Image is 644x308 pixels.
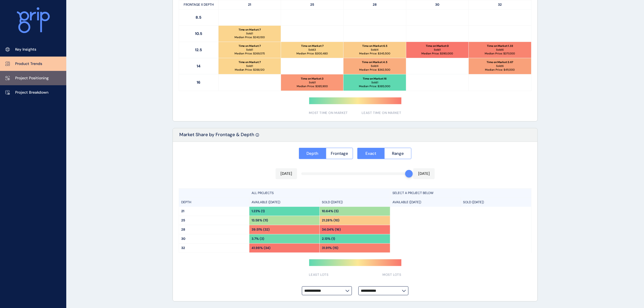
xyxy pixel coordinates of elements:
[362,111,401,115] span: LEAST TIME ON MARKET
[308,48,316,52] p: Sold: 3
[297,84,328,88] p: Median Price: $ 385,900
[280,171,292,176] p: [DATE]
[301,44,323,48] p: Time on Market : 7
[239,28,261,32] p: Time on Market : 7
[252,200,280,205] p: AVAILABLE ([DATE])
[179,58,219,74] p: 14
[179,74,219,91] p: 16
[426,44,449,48] p: Time on Market : 0
[359,68,390,72] p: Median Price: $ 362,500
[371,64,378,68] p: Sold: 4
[235,52,265,55] p: Median Price: $ 269,575
[362,44,387,48] p: Time on Market : 6.5
[181,246,247,250] p: 32
[181,200,191,205] p: DEPTH
[181,209,247,214] p: 21
[421,52,453,55] p: Median Price: $ 390,000
[384,148,412,159] button: Range
[322,227,341,232] p: 34.04% (16)
[322,209,339,214] p: 10.64% (5)
[246,64,253,68] p: Sold: 1
[15,61,42,67] p: Product Trends
[219,0,281,9] p: 21
[362,60,387,64] p: Time on Market : 4.5
[179,42,219,58] p: 12.5
[485,52,515,55] p: Median Price: $ 371,000
[496,48,504,52] p: Sold: 6
[246,48,253,52] p: Sold: 1
[252,218,268,223] p: 13.58% (11)
[326,148,353,159] button: Frontage
[15,76,49,81] p: Project Positioning
[299,148,326,159] button: Depth
[392,151,404,156] span: Range
[15,47,36,52] p: Key Insights
[301,77,323,81] p: Time on Market : 3
[252,237,264,241] p: 3.7% (3)
[296,52,328,55] p: Median Price: $ 300,480
[15,90,48,95] p: Project Breakdown
[252,227,270,232] p: 39.51% (32)
[306,151,318,156] span: Depth
[365,151,376,156] span: Exact
[309,111,348,115] span: MOST TIME ON MARKET
[344,0,406,9] p: 28
[246,32,253,35] p: Sold: 1
[179,0,219,9] p: FRONTAGE X DEPTH
[363,77,387,81] p: Time on Market : 16
[235,35,265,39] p: Median Price: $ 243,100
[487,44,513,48] p: Time on Market : 1.33
[252,191,274,195] p: ALL PROJECTS
[371,48,378,52] p: Sold: 4
[181,227,247,232] p: 28
[331,151,348,156] span: Frontage
[359,52,390,55] p: Median Price: $ 345,500
[371,81,378,84] p: Sold: 1
[434,48,441,52] p: Sold: 1
[309,81,316,84] p: Sold: 1
[239,60,261,64] p: Time on Market : 7
[463,200,484,205] p: SOLD ([DATE])
[181,237,247,241] p: 30
[322,237,335,241] p: 2.13% (1)
[357,148,384,159] button: Exact
[235,68,265,72] p: Median Price: $ 288,120
[179,9,219,25] p: 8.5
[359,84,390,88] p: Median Price: $ 385,000
[179,132,254,142] p: Market Share by Frontage & Depth
[382,273,401,277] span: MOST LOTS
[487,60,513,64] p: Time on Market : 3.67
[469,0,531,9] p: 32
[322,218,339,223] p: 21.28% (10)
[181,218,247,223] p: 25
[281,0,344,9] p: 25
[418,171,430,176] p: [DATE]
[322,200,343,205] p: SOLD ([DATE])
[252,209,265,214] p: 1.23% (1)
[309,273,329,277] span: LEAST LOTS
[392,191,434,195] p: SELECT A PROJECT BELOW
[392,200,421,205] p: AVAILABLE ([DATE])
[252,246,270,250] p: 41.98% (34)
[179,26,219,42] p: 10.5
[322,246,338,250] p: 31.91% (15)
[239,44,261,48] p: Time on Market : 7
[496,64,504,68] p: Sold: 6
[406,0,469,9] p: 30
[485,68,515,72] p: Median Price: $ 411,000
